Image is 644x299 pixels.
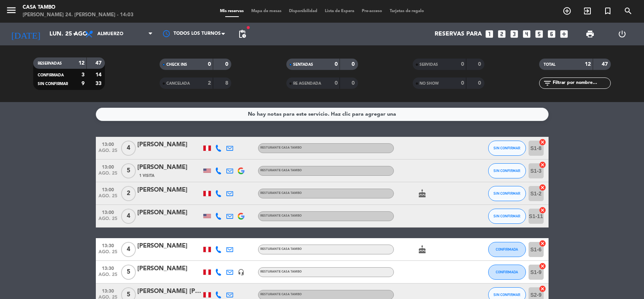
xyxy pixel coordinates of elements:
[98,171,117,180] span: ago. 25
[583,6,592,15] i: exit_to_app
[586,29,595,39] span: print
[335,62,338,67] strong: 0
[488,209,526,224] button: SIN CONFIRMAR
[238,269,244,276] i: headset_mic
[559,29,569,39] i: add_box
[98,286,117,295] span: 13:30
[137,140,201,150] div: [PERSON_NAME]
[602,62,609,67] strong: 47
[137,208,201,218] div: [PERSON_NAME]
[260,270,302,273] span: Resturante Casa Tambo
[6,26,46,42] i: [DATE]
[539,184,546,191] i: cancel
[81,72,85,77] strong: 3
[606,23,638,45] div: LOG OUT
[38,62,62,65] span: RESERVADAS
[352,81,356,86] strong: 0
[23,4,134,11] div: Casa Tambo
[98,208,117,216] span: 13:00
[493,191,520,195] span: SIN CONFIRMAR
[539,240,546,247] i: cancel
[121,141,136,156] span: 4
[95,81,103,86] strong: 33
[488,141,526,156] button: SIN CONFIRMAR
[246,25,251,30] span: fiber_manual_record
[38,82,68,86] span: SIN CONFIRMAR
[247,9,285,13] span: Mapa de mesas
[121,186,136,201] span: 2
[478,62,483,67] strong: 0
[544,63,555,67] span: TOTAL
[352,62,356,67] strong: 0
[97,31,123,37] span: Almuerzo
[238,167,244,174] img: google-logo.png
[488,163,526,178] button: SIN CONFIRMAR
[98,139,117,148] span: 13:00
[238,29,247,39] span: pending_actions
[216,9,247,13] span: Mis reservas
[166,82,190,85] span: CANCELADA
[98,194,117,202] span: ago. 25
[478,81,483,86] strong: 0
[509,29,519,39] i: looks_3
[38,73,64,77] span: CONFIRMADA
[496,247,518,251] span: CONFIRMADA
[137,241,201,251] div: [PERSON_NAME]
[539,161,546,169] i: cancel
[539,206,546,214] i: cancel
[98,272,117,281] span: ago. 25
[6,5,17,19] button: menu
[624,6,633,15] i: search
[493,293,520,297] span: SIN CONFIRMAR
[488,186,526,201] button: SIN CONFIRMAR
[121,163,136,178] span: 5
[98,263,117,272] span: 13:30
[585,62,591,67] strong: 12
[358,9,386,13] span: Pre-acceso
[461,62,464,67] strong: 0
[260,146,302,149] span: Resturante Casa Tambo
[420,82,439,85] span: NO SHOW
[493,214,520,218] span: SIN CONFIRMAR
[139,173,154,179] span: 1 Visita
[137,163,201,172] div: [PERSON_NAME]
[335,81,338,86] strong: 0
[418,189,427,198] i: cake
[285,9,321,13] span: Disponibilidad
[493,146,520,150] span: SIN CONFIRMAR
[78,60,85,66] strong: 12
[497,29,507,39] i: looks_two
[493,169,520,173] span: SIN CONFIRMAR
[98,216,117,225] span: ago. 25
[547,29,556,39] i: looks_6
[534,29,544,39] i: looks_5
[386,9,428,13] span: Tarjetas de regalo
[225,62,230,67] strong: 0
[539,138,546,146] i: cancel
[293,82,321,85] span: RE AGENDADA
[522,29,532,39] i: looks_4
[539,262,546,270] i: cancel
[418,245,427,254] i: cake
[260,248,302,251] span: Resturante Casa Tambo
[293,63,313,67] span: SENTADAS
[435,31,482,38] span: Reservas para
[496,270,518,274] span: CONFIRMADA
[260,293,302,296] span: Resturante Casa Tambo
[121,265,136,280] span: 5
[488,242,526,257] button: CONFIRMADA
[563,6,572,15] i: add_circle_outline
[137,264,201,274] div: [PERSON_NAME]
[539,285,546,293] i: cancel
[420,63,438,67] span: SERVIDAS
[618,29,627,39] i: power_settings_new
[137,287,201,296] div: [PERSON_NAME] [PERSON_NAME]
[208,81,211,86] strong: 2
[260,192,302,195] span: Resturante Casa Tambo
[238,213,244,220] img: google-logo.png
[6,5,17,16] i: menu
[225,81,230,86] strong: 8
[98,162,117,171] span: 13:00
[321,9,358,13] span: Lista de Espera
[121,242,136,257] span: 4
